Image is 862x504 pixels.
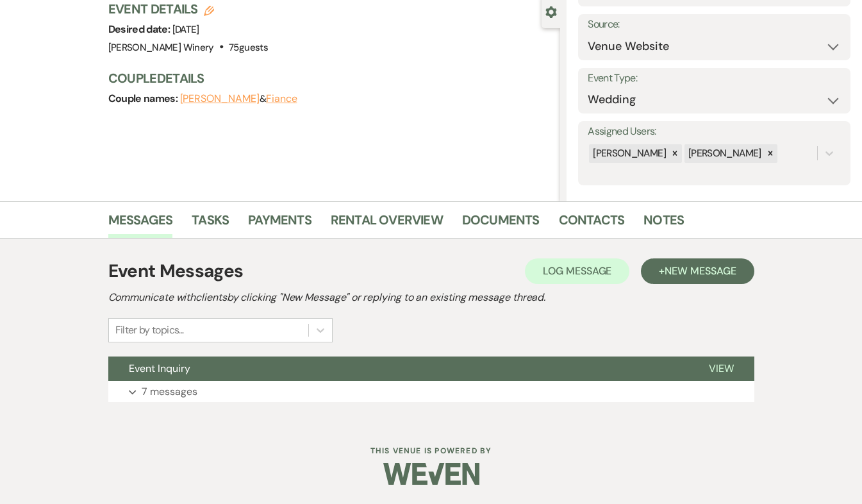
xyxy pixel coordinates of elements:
h3: Couple Details [108,69,548,87]
div: [PERSON_NAME] [684,144,763,163]
button: Fiance [266,94,297,104]
label: Event Type: [588,69,841,88]
h1: Event Messages [108,258,244,285]
button: View [688,357,754,381]
button: 7 messages [108,381,754,403]
span: 75 guests [229,41,268,54]
div: Filter by topics... [115,323,184,338]
label: Assigned Users: [588,122,841,141]
button: +New Message [641,258,754,284]
a: Payments [248,210,311,238]
span: View [709,362,734,375]
img: Weven Logo [383,451,479,496]
p: 7 messages [142,383,197,400]
a: Contacts [559,210,625,238]
span: Event Inquiry [129,362,190,375]
span: Desired date: [108,22,172,36]
a: Messages [108,210,173,238]
span: [PERSON_NAME] Winery [108,41,214,54]
button: Event Inquiry [108,357,688,381]
span: [DATE] [172,23,199,36]
span: Log Message [543,264,611,278]
button: Log Message [525,258,629,284]
div: [PERSON_NAME] [589,144,668,163]
span: & [180,92,297,105]
span: New Message [665,264,736,278]
a: Rental Overview [331,210,443,238]
button: [PERSON_NAME] [180,94,260,104]
a: Documents [462,210,540,238]
span: Couple names: [108,92,180,105]
h2: Communicate with clients by clicking "New Message" or replying to an existing message thread. [108,290,754,305]
a: Notes [643,210,684,238]
label: Source: [588,15,841,34]
a: Tasks [192,210,229,238]
button: Close lead details [545,5,557,17]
